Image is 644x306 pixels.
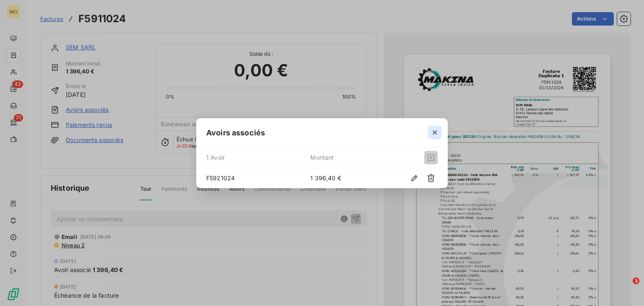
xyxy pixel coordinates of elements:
[633,277,639,284] span: 3
[310,151,391,164] span: Montant
[206,174,310,182] span: F5921024
[206,127,265,138] span: Avoirs associés
[615,277,636,298] iframe: Intercom live chat
[310,174,391,182] span: 1 396,40 €
[206,151,310,164] span: 1 Avoir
